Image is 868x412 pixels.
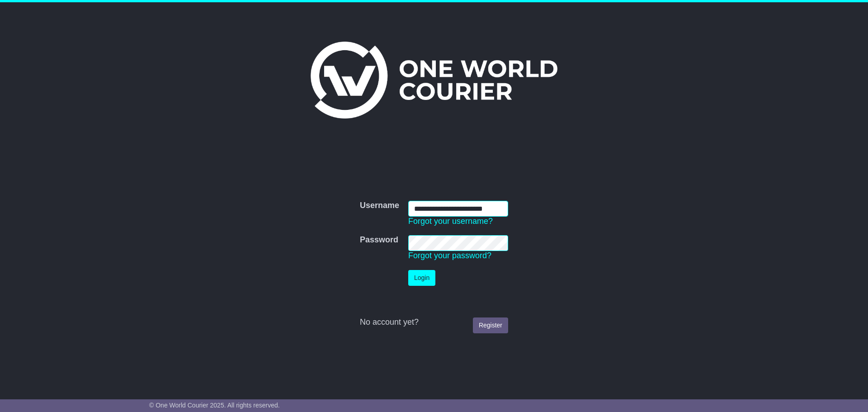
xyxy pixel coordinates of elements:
[408,217,493,226] a: Forgot your username?
[311,42,557,118] img: One World
[149,402,280,409] span: © One World Courier 2025. All rights reserved.
[360,317,508,327] div: No account yet?
[408,251,491,260] a: Forgot your password?
[408,270,435,286] button: Login
[360,235,398,245] label: Password
[360,201,399,211] label: Username
[473,317,508,333] a: Register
